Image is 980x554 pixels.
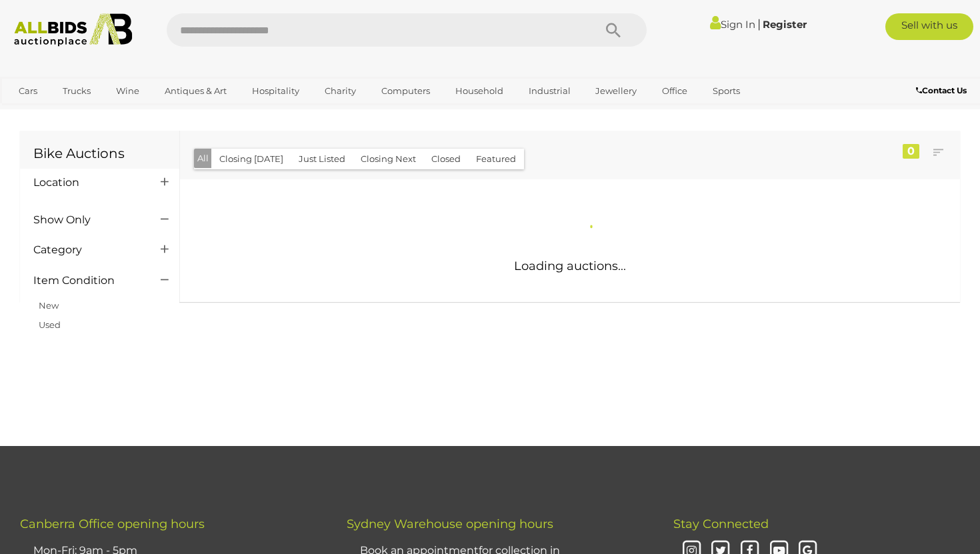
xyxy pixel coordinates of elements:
a: Jewellery [587,80,645,102]
a: Sign In [710,18,755,31]
a: [GEOGRAPHIC_DATA] [10,102,122,124]
button: Closing Next [353,149,424,169]
a: Charity [316,80,365,102]
h1: Bike Auctions [33,146,166,161]
a: Contact Us [916,83,970,98]
button: Just Listed [291,149,353,169]
a: Industrial [520,80,579,102]
button: Closed [423,149,469,169]
a: Sports [704,80,749,102]
a: Computers [373,80,439,102]
h4: Location [33,177,141,189]
img: Allbids.com.au [7,13,139,47]
h4: Category [33,244,141,256]
a: Sell with us [885,13,973,40]
span: | [757,17,761,31]
a: Antiques & Art [156,80,235,102]
span: Loading auctions... [514,259,626,273]
a: Household [447,80,512,102]
button: Search [580,13,647,47]
a: Office [653,80,696,102]
b: Contact Us [916,85,967,95]
a: Trucks [54,80,99,102]
h4: Item Condition [33,275,141,287]
button: Featured [468,149,524,169]
span: Canberra Office opening hours [20,517,205,531]
a: New [39,300,59,311]
h4: Show Only [33,214,141,226]
a: Cars [10,80,46,102]
span: Stay Connected [673,517,769,531]
a: Hospitality [243,80,308,102]
a: Used [39,319,61,330]
button: All [194,149,212,168]
a: Wine [107,80,148,102]
span: Sydney Warehouse opening hours [347,517,553,531]
a: Register [763,18,807,31]
button: Closing [DATE] [211,149,291,169]
div: 0 [903,144,919,159]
